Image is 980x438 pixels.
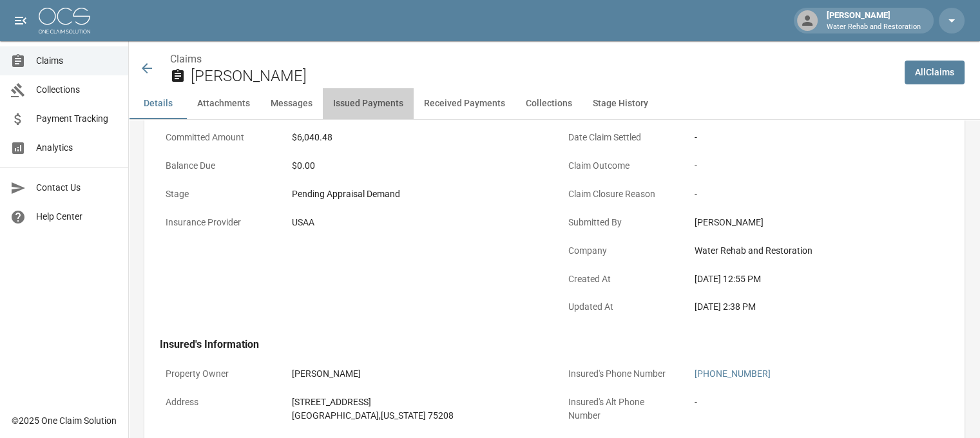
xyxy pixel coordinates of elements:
[36,181,118,195] span: Contact Us
[905,61,965,84] a: AllClaims
[129,88,187,119] button: Details
[292,367,541,381] div: [PERSON_NAME]
[160,182,276,207] p: Stage
[562,153,678,178] p: Claim Outcome
[292,159,541,173] div: $0.00
[695,159,944,173] div: -
[160,125,276,150] p: Committed Amount
[292,187,541,201] div: Pending Appraisal Demand
[36,210,118,224] span: Help Center
[414,88,515,119] button: Received Payments
[695,216,944,229] div: [PERSON_NAME]
[191,67,894,86] h2: [PERSON_NAME]
[36,54,118,68] span: Claims
[695,368,771,379] a: [PHONE_NUMBER]
[160,153,276,178] p: Balance Due
[562,390,678,428] p: Insured's Alt Phone Number
[515,88,582,119] button: Collections
[695,131,944,144] div: -
[562,267,678,292] p: Created At
[292,409,541,423] div: [GEOGRAPHIC_DATA] , [US_STATE] 75208
[36,141,118,155] span: Analytics
[562,294,678,319] p: Updated At
[821,9,926,32] div: [PERSON_NAME]
[323,88,414,119] button: Issued Payments
[36,83,118,97] span: Collections
[129,88,980,119] div: anchor tabs
[8,8,34,33] button: open drawer
[292,395,541,409] div: [STREET_ADDRESS]
[160,210,276,235] p: Insurance Provider
[695,395,944,409] div: -
[170,53,202,65] a: Claims
[562,125,678,150] p: Date Claim Settled
[695,244,944,258] div: Water Rehab and Restoration
[36,112,118,126] span: Payment Tracking
[562,238,678,263] p: Company
[562,210,678,235] p: Submitted By
[695,272,944,286] div: [DATE] 12:55 PM
[827,22,921,33] p: Water Rehab and Restoration
[160,338,949,351] h4: Insured's Information
[39,8,90,33] img: ocs-logo-white-transparent.png
[582,88,658,119] button: Stage History
[292,131,541,144] div: $6,040.48
[160,361,276,386] p: Property Owner
[187,88,260,119] button: Attachments
[562,182,678,207] p: Claim Closure Reason
[562,361,678,386] p: Insured's Phone Number
[160,390,276,415] p: Address
[292,216,541,229] div: USAA
[12,414,117,427] div: © 2025 One Claim Solution
[260,88,323,119] button: Messages
[695,300,944,314] div: [DATE] 2:38 PM
[695,187,944,201] div: -
[170,52,894,67] nav: breadcrumb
